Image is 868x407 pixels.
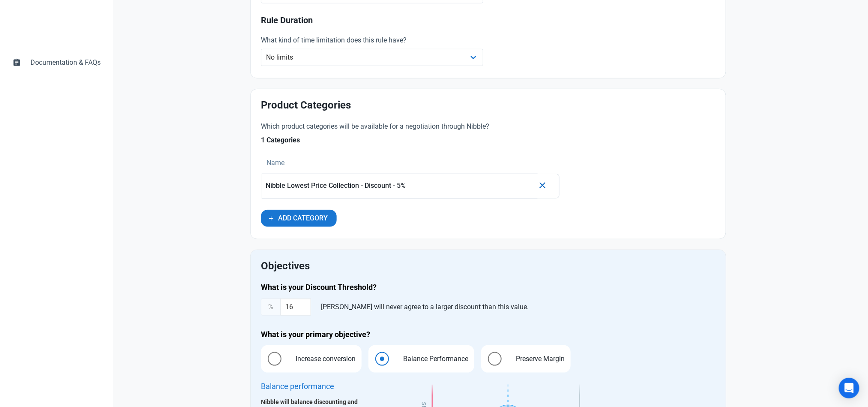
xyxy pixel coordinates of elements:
[261,15,715,25] h3: Rule Duration
[261,210,337,227] button: Add Category
[261,282,715,292] h4: What is your Discount Threshold?
[394,354,473,364] span: Balance Performance
[261,121,560,132] label: Which product categories will be available for a negotiation through Nibble?
[266,182,534,190] p: Nibble Lowest Price Collection - Discount - 5%
[30,57,101,68] span: Documentation & FAQs
[261,260,715,272] h2: Objectives
[507,354,569,364] span: Preserve Margin
[261,329,715,340] h4: What is your primary objective?
[278,213,328,223] span: Add Category
[266,158,284,168] span: Name
[287,354,360,364] span: Increase conversion
[317,298,532,316] div: [PERSON_NAME] will never agree to a larger discount than this value.
[12,57,21,66] span: assignment
[261,135,560,152] h5: 1 Categories
[839,378,859,398] div: Open Intercom Messenger
[261,99,715,111] h2: Product Categories
[261,35,483,45] label: What kind of time limitation does this rule have?
[261,380,334,393] div: Balance performance
[7,52,106,73] a: assignmentDocumentation & FAQs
